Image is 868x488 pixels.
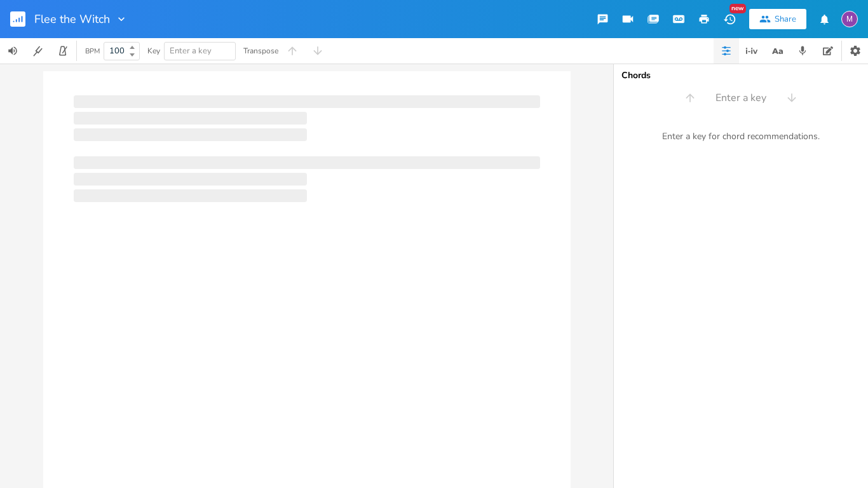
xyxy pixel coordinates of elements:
div: New [729,4,746,13]
div: BPM [85,48,100,55]
div: Chords [621,71,860,80]
div: Key [147,47,160,55]
button: New [717,8,742,30]
div: Transpose [243,47,278,55]
span: Enter a key [170,45,212,57]
button: Share [749,9,806,29]
div: Share [775,13,796,25]
span: Enter a key [715,91,766,105]
span: Flee the Witch [34,13,110,25]
div: Enter a key for chord recommendations. [614,123,868,150]
button: M [841,4,858,34]
div: mac_mclachlan [841,11,858,27]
